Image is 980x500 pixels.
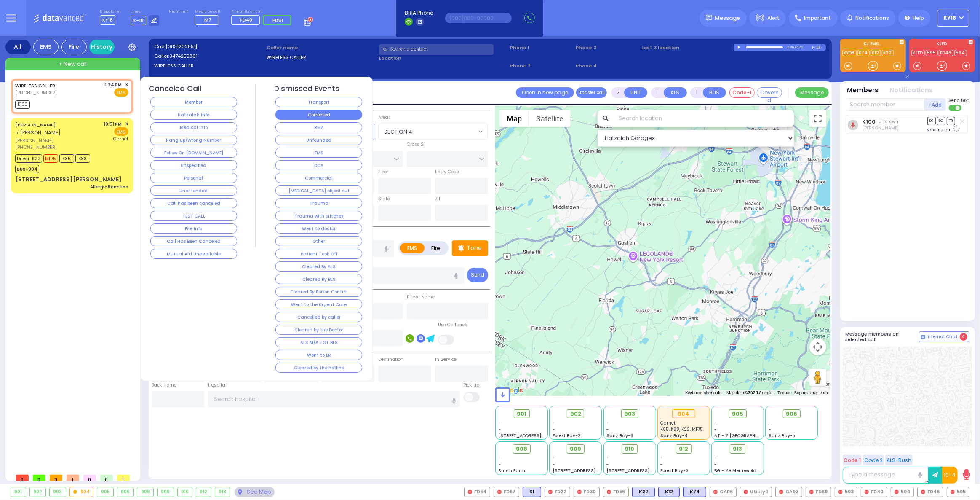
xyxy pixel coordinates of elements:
span: Sanz Bay-4 [660,433,688,439]
span: 0 [16,475,29,481]
span: 912 [679,445,688,453]
span: - [715,455,717,461]
span: SECTION 4 [379,124,476,139]
div: Fire [61,40,87,54]
button: Drag Pegman onto the map to open Street View [809,369,826,386]
div: See map [235,487,274,497]
span: 913 [733,445,742,453]
label: Cross 2 [407,141,424,148]
button: Commercial [275,173,362,183]
div: FD67 [494,487,519,497]
a: 594 [954,50,967,56]
button: ALS [664,87,687,98]
img: red-radio-icon.svg [809,490,814,494]
label: EMS [400,243,425,253]
input: Search member [846,98,924,111]
span: Important [804,14,831,22]
button: Went to the Urgent Care [275,299,362,309]
label: Entry Code [435,169,459,175]
button: Transfer call [576,87,607,98]
a: Open in new page [516,87,574,98]
div: 0:41 [796,43,804,52]
a: K22 [882,50,894,56]
span: 0 [33,475,45,481]
span: Help [913,14,924,22]
img: red-radio-icon.svg [607,490,611,494]
h4: Dismissed Events [274,84,339,93]
span: - [499,420,501,426]
label: Back Home [152,382,177,389]
span: Sending text [927,127,962,132]
div: All [5,40,31,54]
span: 11:24 PM [104,82,122,88]
span: ר' [PERSON_NAME] [15,129,61,136]
div: FD56 [603,487,629,497]
div: 901 [11,487,26,497]
span: 909 [570,445,581,453]
span: 908 [516,445,527,453]
span: Sanz Bay-5 [769,433,796,439]
button: Corrected [275,110,362,120]
span: Forest Bay-2 [553,433,581,439]
span: KY18 [944,14,956,22]
span: K85, K88, K22, MF75 [660,426,703,433]
span: unknown [879,118,898,125]
span: BG - 29 Merriewold S. [715,468,762,474]
span: BRIA Phone [405,9,433,17]
span: 4 [960,333,967,341]
p: Tone [467,244,482,253]
a: KYD8 [842,50,857,56]
img: red-radio-icon.svg [838,490,843,494]
span: Phone 2 [510,62,573,70]
div: FD30 [574,487,600,497]
span: FD40 [240,16,252,23]
button: Went to ER [275,350,362,360]
label: Caller name [267,44,376,51]
div: 904 [672,409,695,419]
img: red-radio-icon.svg [779,490,783,494]
span: BUS-904 [15,165,39,173]
button: Hatzalah Info [150,110,237,120]
a: WIRELESS CALLER [15,82,55,89]
a: 595 [926,50,938,56]
div: BLS [683,487,706,497]
label: Night unit [169,9,188,14]
a: K74 [857,50,870,56]
h5: Message members on selected call [846,331,919,342]
div: FD22 [545,487,570,497]
span: - [660,461,663,468]
label: Location [379,55,507,62]
button: 10-4 [942,467,958,484]
div: K-18 [812,44,826,51]
span: [STREET_ADDRESS][PERSON_NAME] [499,433,578,439]
span: KY18 [100,15,115,25]
button: Covered [757,87,782,98]
label: WIRELESS CALLER [267,54,376,61]
input: Search location [614,110,794,127]
span: ✕ [125,121,128,128]
span: Garnet [660,420,676,426]
button: Map camera controls [809,339,826,355]
span: - [606,426,609,433]
input: (000)000-00000 [445,13,512,23]
span: Notifications [855,14,889,22]
div: K22 [632,487,655,497]
span: M7 [204,16,211,23]
img: red-radio-icon.svg [744,490,748,494]
img: red-radio-icon.svg [865,490,869,494]
label: Lines [131,9,160,14]
span: Send text [949,97,969,104]
button: Show street map [499,110,529,127]
button: Cleared by the Doctor [275,325,362,335]
label: Fire units on call [231,9,294,14]
button: BUS [703,87,726,98]
span: - [606,455,609,461]
span: 1 [117,475,130,481]
button: DOA [275,160,362,170]
button: Toggle fullscreen view [809,110,826,127]
button: Unattended [150,185,237,196]
div: FD46 [917,487,943,497]
h4: Canceled Call [149,84,202,93]
img: red-radio-icon.svg [713,490,718,494]
span: - [553,420,555,426]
